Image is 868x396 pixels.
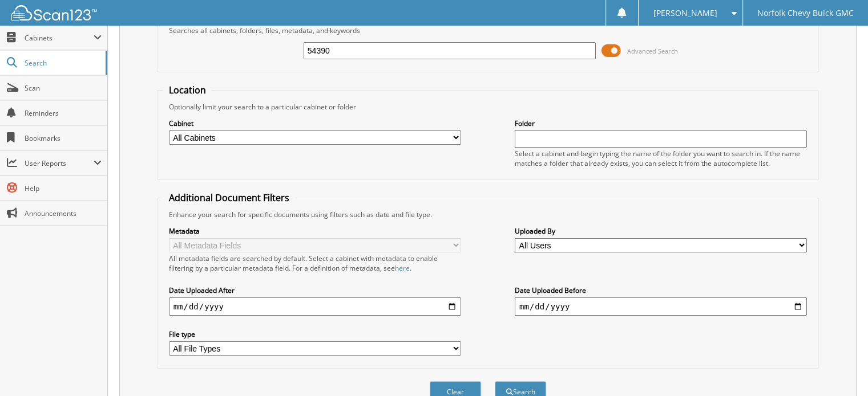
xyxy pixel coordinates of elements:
[169,254,461,273] div: All metadata fields are searched by default. Select a cabinet with metadata to enable filtering b...
[25,83,102,93] span: Scan
[25,158,94,168] span: User Reports
[25,33,94,43] span: Cabinets
[163,102,813,112] div: Optionally limit your search to a particular cabinet or folder
[169,119,461,128] label: Cabinet
[627,47,678,55] span: Advanced Search
[163,191,295,204] legend: Additional Document Filters
[515,285,807,295] label: Date Uploaded Before
[395,263,410,273] a: here
[515,226,807,236] label: Uploaded By
[11,5,97,21] img: scan123-logo-white.svg
[25,133,102,143] span: Bookmarks
[163,84,212,96] legend: Location
[25,209,102,218] span: Announcements
[169,297,461,316] input: start
[515,149,807,168] div: Select a cabinet and begin typing the name of the folder you want to search in. If the name match...
[515,119,807,128] label: Folder
[163,210,813,219] div: Enhance your search for specific documents using filters such as date and file type.
[25,58,100,68] span: Search
[169,285,461,295] label: Date Uploaded After
[25,183,102,193] span: Help
[25,108,102,118] span: Reminders
[653,10,717,17] span: [PERSON_NAME]
[757,10,854,17] span: Norfolk Chevy Buick GMC
[169,329,461,339] label: File type
[811,341,868,396] iframe: Chat Widget
[515,297,807,316] input: end
[163,26,813,35] div: Searches all cabinets, folders, files, metadata, and keywords
[169,226,461,236] label: Metadata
